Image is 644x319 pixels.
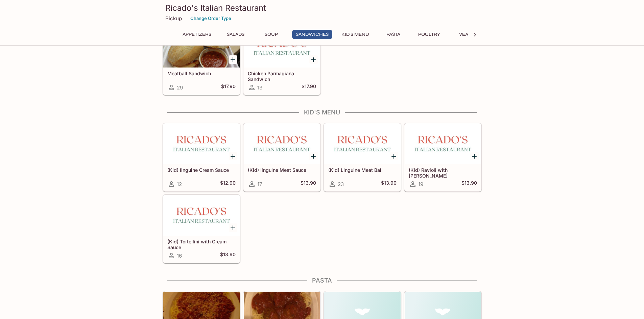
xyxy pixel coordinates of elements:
span: 29 [177,84,183,91]
a: (Kid) linguine Meat Sauce17$13.90 [243,123,320,191]
h4: Pasta [163,277,482,284]
h5: $13.90 [220,251,236,260]
button: Add (Kid) Ravioli with Marinara Sauce [470,152,479,160]
h3: Ricado's Italian Restaurant [165,3,479,13]
button: Pasta [378,30,409,39]
h5: Meatball Sandwich [167,71,236,76]
div: Meatball Sandwich [163,27,240,68]
p: Pickup [165,15,182,22]
span: 12 [177,181,182,187]
div: (Kid) Ravioli with Marinara Sauce [405,124,481,164]
button: Soup [256,30,287,39]
button: Change Order Type [187,13,234,24]
h5: (Kid) Ravioli with [PERSON_NAME] [409,167,477,178]
h5: Chicken Parmagiana Sandwich [248,71,316,82]
h5: (Kid) Linguine Meat Ball [328,167,397,173]
span: 19 [418,181,423,187]
button: Poultry [414,30,445,39]
a: (Kid) Tortellini with Cream Sauce16$13.90 [163,195,240,263]
div: (Kid) linguine Cream Sauce [163,124,240,164]
div: (Kid) linguine Meat Sauce [244,124,320,164]
button: Add Chicken Parmagiana Sandwich [309,55,318,64]
h5: $13.90 [381,180,397,188]
button: Add (Kid) linguine Meat Sauce [309,152,318,160]
span: 23 [338,181,344,187]
a: (Kid) linguine Cream Sauce12$12.90 [163,123,240,191]
div: (Kid) Linguine Meat Ball [324,124,401,164]
span: 16 [177,252,182,259]
h5: $13.90 [301,180,316,188]
h5: (Kid) linguine Meat Sauce [248,167,316,173]
span: 13 [257,84,262,91]
button: Add (Kid) Tortellini with Cream Sauce [229,223,237,232]
a: (Kid) Ravioli with [PERSON_NAME]19$13.90 [404,123,481,191]
button: Kid's Menu [338,30,373,39]
button: Add Meatball Sandwich [229,55,237,64]
a: Chicken Parmagiana Sandwich13$17.90 [243,27,320,95]
div: (Kid) Tortellini with Cream Sauce [163,195,240,236]
h4: Kid's Menu [163,109,482,116]
h5: $13.90 [461,180,477,188]
button: Salads [220,30,251,39]
button: Sandwiches [292,30,332,39]
div: Chicken Parmagiana Sandwich [244,27,320,68]
h5: $17.90 [302,83,316,91]
button: Add (Kid) Linguine Meat Ball [390,152,398,160]
button: Veal [450,30,480,39]
h5: $12.90 [220,180,236,188]
button: Add (Kid) linguine Cream Sauce [229,152,237,160]
h5: (Kid) Tortellini with Cream Sauce [167,239,236,250]
a: (Kid) Linguine Meat Ball23$13.90 [324,123,401,191]
a: Meatball Sandwich29$17.90 [163,27,240,95]
h5: (Kid) linguine Cream Sauce [167,167,236,173]
h5: $17.90 [221,83,236,91]
span: 17 [257,181,262,187]
button: Appetizers [179,30,215,39]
